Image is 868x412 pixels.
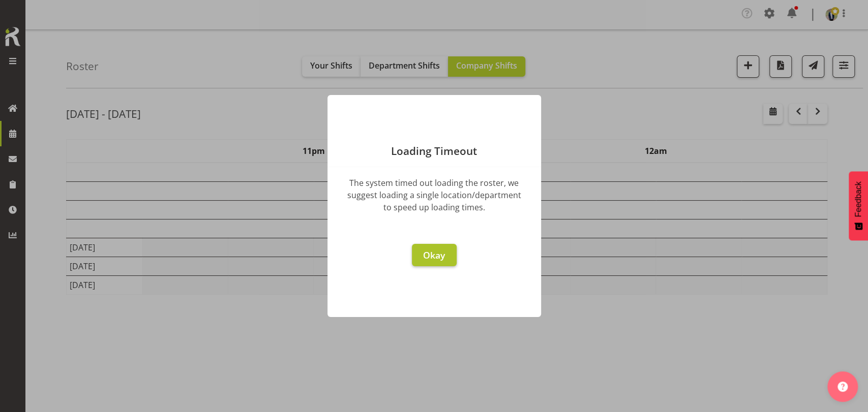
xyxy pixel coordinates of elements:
span: Okay [423,249,445,261]
div: The system timed out loading the roster, we suggest loading a single location/department to speed... [343,177,526,213]
span: Feedback [854,181,863,217]
p: Loading Timeout [338,146,531,156]
button: Okay [412,244,457,266]
img: help-xxl-2.png [837,382,848,392]
button: Feedback - Show survey [849,171,868,240]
